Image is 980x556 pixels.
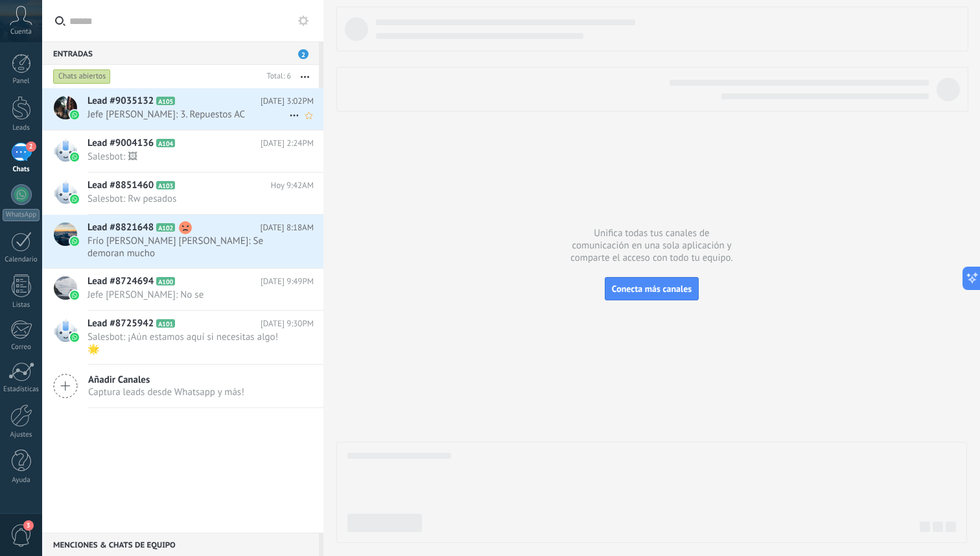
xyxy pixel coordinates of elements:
div: Ayuda [3,476,40,485]
img: waba.svg [70,152,79,162]
span: Lead #8821648 [87,221,154,234]
span: Salesbot: Rw pesados [87,193,289,205]
img: waba.svg [70,333,79,342]
a: Lead #8821648 A102 [DATE] 8:18AM Frío [PERSON_NAME] [PERSON_NAME]: Se demoran mucho [42,215,323,268]
span: [DATE] 2:24PM [261,137,314,150]
img: waba.svg [70,110,79,119]
a: Lead #8724694 A100 [DATE] 9:49PM Jefe [PERSON_NAME]: No se [42,269,323,310]
img: waba.svg [70,195,79,204]
div: Entradas [42,42,319,65]
span: [DATE] 9:49PM [261,275,314,288]
span: A102 [156,223,175,232]
span: Salesbot: ¡Aún estamos aquí si necesitas algo! 🌟 [87,331,289,356]
div: Panel [3,77,40,86]
div: WhatsApp [3,209,40,221]
span: Frío [PERSON_NAME] [PERSON_NAME]: Se demoran mucho [87,235,289,260]
a: Lead #8851460 A103 Hoy 9:42AM Salesbot: Rw pesados [42,173,323,214]
span: Jefe [PERSON_NAME]: No se [87,289,289,301]
span: A104 [156,139,175,147]
div: Total: 6 [262,70,291,83]
div: Correo [3,343,40,352]
span: Hoy 9:42AM [270,179,314,192]
span: 3 [23,520,34,531]
span: [DATE] 8:18AM [261,221,314,234]
span: Añadir Canales [88,374,244,386]
span: Cuenta [10,28,32,36]
div: Chats [3,165,40,174]
div: Menciones & Chats de equipo [42,533,319,556]
span: Lead #8724694 [87,275,154,288]
span: Conecta más canales [612,283,692,295]
span: Jefe [PERSON_NAME]: 3. Repuestos AC [87,108,289,121]
a: Lead #9035132 A105 [DATE] 3:02PM Jefe [PERSON_NAME]: 3. Repuestos AC [42,88,323,130]
span: Salesbot: 🖼 [87,151,289,163]
div: Leads [3,124,40,132]
span: A103 [156,181,175,189]
span: 2 [298,49,309,59]
span: Lead #9035132 [87,95,154,108]
img: waba.svg [70,291,79,300]
img: waba.svg [70,237,79,246]
span: [DATE] 3:02PM [261,95,314,108]
span: A101 [156,319,175,328]
div: Calendario [3,256,40,264]
span: Lead #8851460 [87,179,154,192]
span: Lead #9004136 [87,137,154,150]
span: A100 [156,277,175,285]
a: Lead #8725942 A101 [DATE] 9:30PM Salesbot: ¡Aún estamos aquí si necesitas algo! 🌟 [42,311,323,364]
span: 2 [26,141,36,152]
div: Ajustes [3,431,40,439]
a: Lead #9004136 A104 [DATE] 2:24PM Salesbot: 🖼 [42,130,323,172]
button: Conecta más canales [605,277,699,300]
div: Chats abiertos [53,69,111,84]
button: Más [291,65,319,88]
span: Captura leads desde Whatsapp y más! [88,386,244,398]
div: Listas [3,301,40,309]
div: Estadísticas [3,385,40,394]
span: Lead #8725942 [87,317,154,330]
span: [DATE] 9:30PM [261,317,314,330]
span: A105 [156,97,175,105]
